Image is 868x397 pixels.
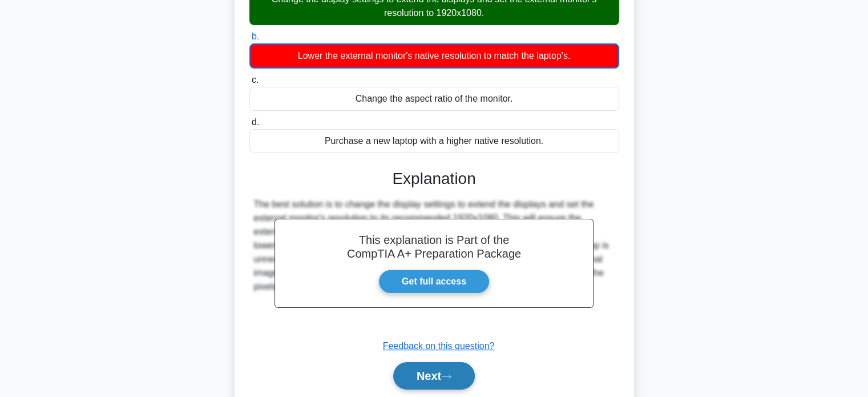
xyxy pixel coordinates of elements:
div: Lower the external monitor's native resolution to match the laptop's. [249,43,619,69]
h3: Explanation [256,169,612,189]
button: Next [393,362,475,390]
div: Purchase a new laptop with a higher native resolution. [249,129,619,153]
span: b. [252,31,259,41]
span: d. [252,117,259,127]
span: c. [252,75,259,85]
div: The best solution is to change the display settings to extend the displays and set the external m... [254,198,615,294]
div: Change the aspect ratio of the monitor. [249,87,619,111]
a: Get full access [378,270,490,294]
a: Feedback on this question? [383,341,495,351]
